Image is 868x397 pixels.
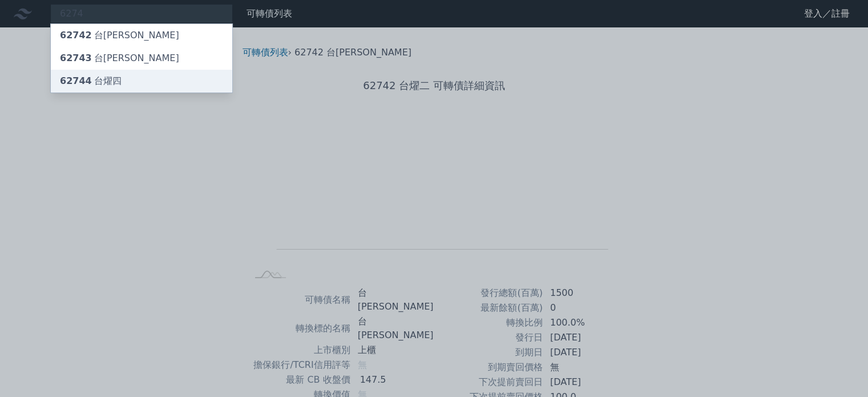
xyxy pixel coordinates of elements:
div: 台[PERSON_NAME] [60,51,179,65]
div: 台燿四 [60,74,122,88]
span: 62744 [60,75,92,86]
span: 62743 [60,53,92,63]
a: 62743台[PERSON_NAME] [51,47,232,70]
div: 台[PERSON_NAME] [60,29,179,42]
a: 62744台燿四 [51,70,232,93]
a: 62742台[PERSON_NAME] [51,24,232,47]
span: 62742 [60,30,92,41]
